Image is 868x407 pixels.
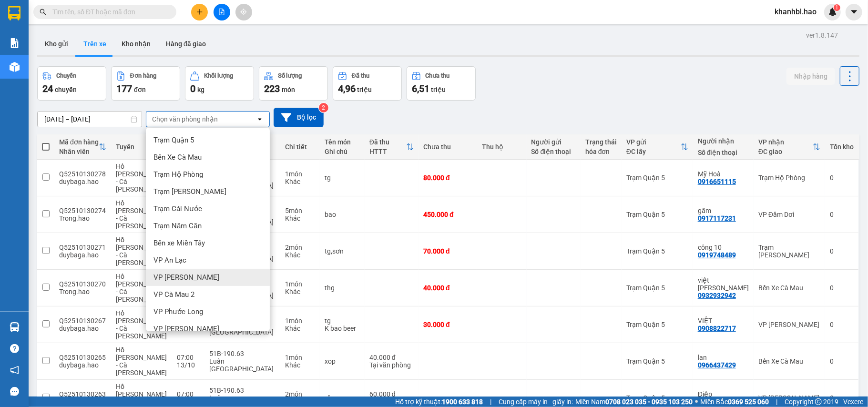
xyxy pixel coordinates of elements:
[605,398,693,406] strong: 0708 023 035 - 0935 103 250
[59,325,106,332] div: duybaga.hao
[10,62,20,72] img: warehouse-icon
[626,284,688,292] div: Trạm Quận 5
[116,143,168,151] div: Tuyến
[153,324,219,334] span: VP [PERSON_NAME]
[846,4,862,20] button: caret-down
[197,86,204,93] span: kg
[152,114,218,124] div: Chọn văn phòng nhận
[59,214,106,222] div: Trong.hao
[830,321,854,328] div: 0
[325,394,360,402] div: rổ
[59,244,106,251] div: Q52510130271
[116,309,167,340] span: Hồ [PERSON_NAME] - Cà [PERSON_NAME]
[177,354,200,361] div: 07:00
[285,214,315,222] div: Khác
[426,72,450,79] div: Chưa thu
[177,361,200,369] div: 13/10
[585,148,617,155] div: hóa đơn
[369,354,414,361] div: 40.000 đ
[153,135,194,145] span: Trạm Quận 5
[264,83,280,94] span: 223
[153,238,205,248] span: Bến xe Miền Tây
[177,390,200,398] div: 07:00
[285,317,315,325] div: 1 món
[325,325,360,332] div: K bao beer
[698,244,749,251] div: công 10
[153,170,203,179] span: Trạm Hộ Phòng
[698,292,736,299] div: 0932932942
[191,4,208,20] button: plus
[758,174,820,182] div: Trạm Hộ Phòng
[333,66,402,101] button: Đã thu4,96 triệu
[59,207,106,214] div: Q52510130274
[499,397,573,407] span: Cung cấp máy in - giấy in:
[776,397,777,407] span: |
[626,211,688,218] div: Trạm Quận 5
[830,357,854,365] div: 0
[285,244,315,251] div: 2 món
[285,325,315,332] div: Khác
[111,66,180,101] button: Đơn hàng177đơn
[116,236,167,266] span: Hồ [PERSON_NAME] - Cà [PERSON_NAME]
[698,214,736,222] div: 0917117231
[153,204,202,214] span: Trạm Cái Nước
[622,134,693,160] th: Toggle SortBy
[786,68,835,85] button: Nhập hàng
[209,357,276,373] div: Luân [GEOGRAPHIC_DATA]
[146,128,270,331] ul: Menu
[285,361,315,369] div: Khác
[338,83,356,94] span: 4,96
[758,357,820,365] div: Bến Xe Cà Mau
[626,138,681,146] div: VP gửi
[423,321,472,328] div: 30.000 đ
[423,247,472,255] div: 70.000 đ
[626,394,688,402] div: Trạm Quận 5
[116,199,167,230] span: Hồ [PERSON_NAME] - Cà [PERSON_NAME]
[698,317,749,325] div: VIỆT
[59,148,99,155] div: Nhân viên
[395,397,483,407] span: Hỗ trợ kỹ thuật:
[153,187,226,196] span: Trạm [PERSON_NAME]
[196,9,203,15] span: plus
[76,32,114,55] button: Trên xe
[754,134,825,160] th: Toggle SortBy
[59,178,106,185] div: duybaga.hao
[626,357,688,365] div: Trạm Quận 5
[325,174,360,182] div: tg
[59,361,106,369] div: duybaga.hao
[240,9,247,15] span: aim
[369,390,414,398] div: 60.000 đ
[59,251,106,259] div: duybaga.hao
[698,276,749,292] div: việt khoa
[830,143,854,151] div: Tồn kho
[59,280,106,288] div: Q52510130270
[626,321,688,328] div: Trạm Quận 5
[116,83,132,94] span: 177
[758,284,820,292] div: Bến Xe Cà Mau
[282,86,295,93] span: món
[698,361,736,369] div: 0966437429
[758,244,820,259] div: Trạm [PERSON_NAME]
[369,148,406,155] div: HTTT
[10,322,20,332] img: warehouse-icon
[325,148,360,155] div: Ghi chú
[153,221,202,231] span: Trạm Năm Căn
[37,32,76,55] button: Kho gửi
[209,350,276,357] div: 51B-190.63
[59,354,106,361] div: Q52510130265
[285,207,315,214] div: 5 món
[585,138,617,146] div: Trạng thái
[256,115,264,123] svg: open
[698,325,736,332] div: 0908822717
[531,148,576,155] div: Số điện thoại
[325,138,360,146] div: Tên món
[54,134,111,160] th: Toggle SortBy
[412,83,429,94] span: 6,51
[59,170,106,178] div: Q52510130278
[575,397,693,407] span: Miền Nam
[185,66,254,101] button: Khối lượng0kg
[352,72,369,79] div: Đã thu
[431,86,446,93] span: triệu
[325,284,360,292] div: thg
[626,247,688,255] div: Trạm Quận 5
